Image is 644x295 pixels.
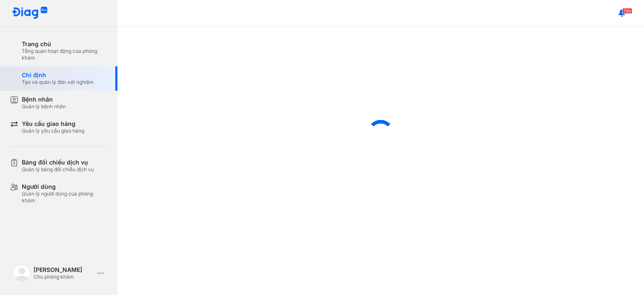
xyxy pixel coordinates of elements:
[22,96,66,103] div: Bệnh nhân
[22,166,94,173] div: Quản lý bảng đối chiếu dịch vụ
[22,71,94,79] div: Chỉ định
[34,266,94,274] div: [PERSON_NAME]
[22,120,84,128] div: Yêu cầu giao hàng
[22,191,107,204] div: Quản lý người dùng của phòng khám
[13,265,30,282] img: logo
[22,40,107,48] div: Trang chủ
[622,8,632,14] span: 780
[22,48,107,61] div: Tổng quan hoạt động của phòng khám
[22,103,66,110] div: Quản lý bệnh nhân
[22,79,94,86] div: Tạo và quản lý đơn xét nghiệm
[34,274,94,280] div: Chủ phòng khám
[22,159,94,166] div: Bảng đối chiếu dịch vụ
[12,7,48,20] img: logo
[22,183,107,191] div: Người dùng
[22,128,84,134] div: Quản lý yêu cầu giao hàng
